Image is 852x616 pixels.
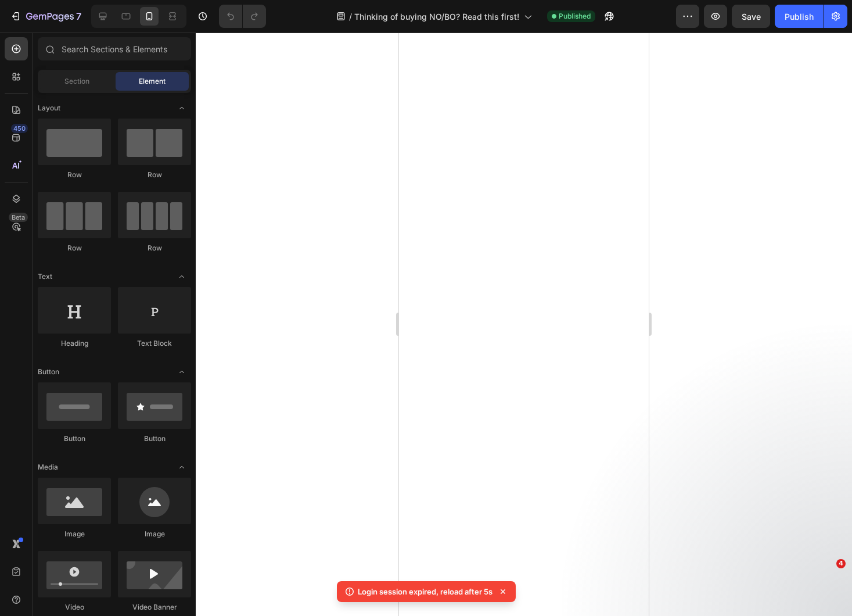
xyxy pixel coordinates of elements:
span: Toggle open [172,99,191,117]
div: Publish [785,10,814,23]
span: 4 [836,559,846,568]
span: Layout [38,103,60,113]
div: Video Banner [118,602,191,613]
div: Row [118,170,191,180]
span: Save [742,12,761,22]
span: Section [64,76,89,87]
span: / [349,10,352,23]
div: Button [38,434,111,444]
button: Publish [775,5,824,28]
span: Toggle open [172,458,191,477]
iframe: Design area [399,33,649,616]
span: Button [38,367,59,377]
span: Text [38,271,52,282]
button: Save [732,5,770,28]
div: Row [38,243,111,253]
button: 7 [5,5,87,28]
span: Media [38,462,58,472]
p: Login session expired, reload after 5s [358,586,492,597]
div: Row [38,170,111,180]
span: Thinking of buying NO/BO? Read this first! [354,10,519,23]
span: Element [139,76,166,87]
span: Toggle open [172,363,191,381]
iframe: Intercom live chat [813,576,840,604]
p: 7 [76,9,81,23]
div: Button [118,434,191,444]
div: Image [38,529,111,539]
span: Published [559,11,591,22]
input: Search Sections & Elements [38,37,191,60]
div: Heading [38,338,111,349]
div: Video [38,602,111,613]
div: Beta [9,213,28,222]
div: Image [118,529,191,539]
div: 450 [11,124,28,133]
div: Row [118,243,191,253]
div: Undo/Redo [219,5,266,28]
div: Text Block [118,338,191,349]
span: Toggle open [172,267,191,286]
